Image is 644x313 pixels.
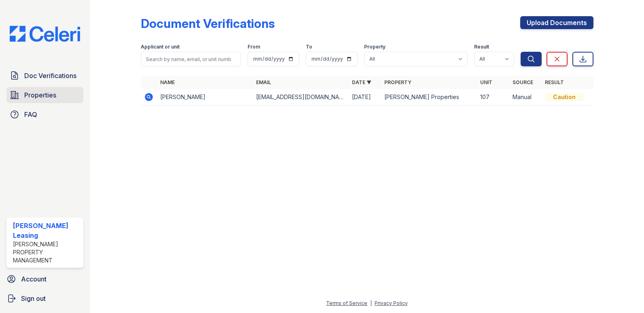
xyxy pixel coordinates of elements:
a: Terms of Service [326,300,367,306]
span: Properties [24,90,56,100]
td: [EMAIL_ADDRESS][DOMAIN_NAME] [253,89,349,106]
a: Upload Documents [520,16,593,29]
div: [PERSON_NAME] Leasing [13,221,80,240]
label: Result [474,44,489,50]
td: [DATE] [349,89,381,106]
a: Properties [6,87,83,103]
td: Manual [509,89,542,106]
a: Date ▼ [352,79,371,85]
span: Account [21,274,47,284]
a: Name [160,79,175,85]
a: FAQ [6,106,83,123]
span: FAQ [24,110,37,119]
div: Document Verifications [141,16,275,31]
span: Doc Verifications [24,71,76,80]
a: Property [384,79,411,85]
div: Caution [545,93,584,101]
label: Property [364,44,386,50]
a: Source [513,79,533,85]
div: [PERSON_NAME] Property Management [13,240,80,264]
label: Applicant or unit [141,44,180,50]
label: From [248,44,260,50]
span: Sign out [21,294,46,303]
td: [PERSON_NAME] [157,89,253,106]
a: Unit [480,79,492,85]
a: Account [3,271,87,287]
a: Result [545,79,564,85]
img: CE_Logo_Blue-a8612792a0a2168367f1c8372b55b34899dd931a85d93a1a3d3e32e68fde9ad4.png [3,26,87,42]
a: Doc Verifications [6,68,83,84]
label: To [306,44,312,50]
a: Email [256,79,271,85]
a: Privacy Policy [375,300,408,306]
a: Sign out [3,290,87,307]
div: | [370,300,372,306]
td: [PERSON_NAME] Properties [381,89,477,106]
input: Search by name, email, or unit number [141,52,241,66]
td: 107 [477,89,509,106]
